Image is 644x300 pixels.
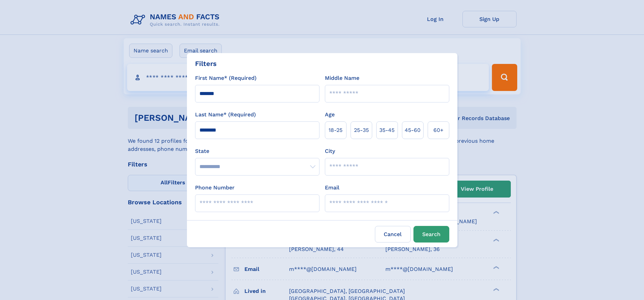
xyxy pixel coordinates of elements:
[195,59,217,69] div: Filters
[354,126,369,134] span: 25‑35
[325,147,335,155] label: City
[433,126,444,134] span: 60+
[195,74,257,82] label: First Name* (Required)
[195,111,256,119] label: Last Name* (Required)
[329,126,342,134] span: 18‑25
[325,74,359,82] label: Middle Name
[195,147,319,155] label: State
[405,126,421,134] span: 45‑60
[379,126,395,134] span: 35‑45
[375,226,411,243] label: Cancel
[195,184,235,192] label: Phone Number
[325,184,339,192] label: Email
[413,226,449,243] button: Search
[325,111,335,119] label: Age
